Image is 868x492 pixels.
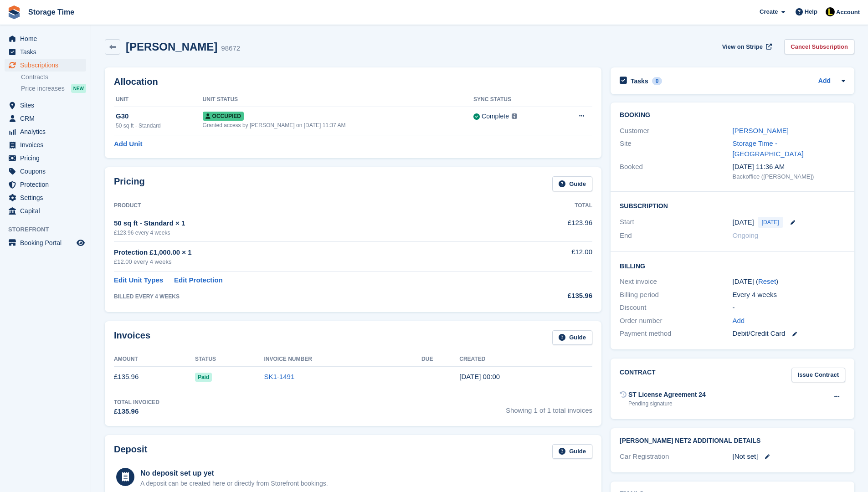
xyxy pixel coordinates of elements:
[512,113,517,119] img: icon-info-grey-7440780725fd019a000dd9b08b2336e03edf1995a4989e88bcd33f0948082b44.svg
[504,213,592,241] td: £123.96
[421,352,459,367] th: Due
[620,231,732,241] div: End
[20,46,75,58] span: Tasks
[733,328,845,339] div: Debit/Credit Card
[620,277,732,287] div: Next invoice
[5,59,86,72] a: menu
[620,316,732,326] div: Order number
[620,328,732,339] div: Payment method
[504,242,592,272] td: £12.00
[628,390,706,400] div: ST License Agreement 24
[20,99,75,112] span: Sites
[5,99,86,112] a: menu
[5,152,86,164] a: menu
[620,126,732,136] div: Customer
[620,138,732,159] div: Site
[20,236,75,249] span: Booking Portal
[114,247,504,258] div: Protection £1,000.00 × 1
[760,7,778,16] span: Create
[722,42,763,51] span: View on Stripe
[733,231,759,239] span: Ongoing
[114,367,195,387] td: £135.96
[5,138,86,151] a: menu
[758,217,783,228] span: [DATE]
[25,5,78,20] a: Storage Time
[195,373,212,382] span: Paid
[114,77,592,87] h2: Allocation
[20,165,75,178] span: Coupons
[71,84,86,93] div: NEW
[620,162,732,181] div: Booked
[733,172,845,181] div: Backoffice ([PERSON_NAME])
[20,138,75,151] span: Invoices
[620,437,845,445] h2: [PERSON_NAME] Net2 Additional Details
[116,111,203,122] div: G30
[733,302,845,313] div: -
[114,292,504,301] div: BILLED EVERY 4 WEEKS
[5,178,86,191] a: menu
[818,76,831,87] a: Add
[114,92,203,107] th: Unit
[552,444,592,459] a: Guide
[620,217,732,228] div: Start
[733,277,845,287] div: [DATE] ( )
[733,139,804,158] a: Storage Time - [GEOGRAPHIC_DATA]
[620,290,732,300] div: Billing period
[620,302,732,313] div: Discount
[733,290,845,300] div: Every 4 weeks
[5,46,86,58] a: menu
[5,32,86,45] a: menu
[826,7,835,16] img: Laaibah Sarwar
[174,275,223,286] a: Edit Protection
[719,39,774,54] a: View on Stripe
[21,73,86,82] a: Contracts
[116,122,203,130] div: 50 sq ft - Standard
[114,218,504,229] div: 50 sq ft - Standard × 1
[8,225,91,234] span: Storefront
[114,398,159,406] div: Total Invoiced
[20,178,75,191] span: Protection
[733,162,845,172] div: [DATE] 11:36 AM
[784,39,854,54] a: Cancel Subscription
[7,5,21,19] img: stora-icon-8386f47178a22dfd0bd8f6a31ec36ba5ce8667c1dd55bd0f319d3a0aa187defe.svg
[620,201,845,210] h2: Subscription
[21,83,86,93] a: Price increases NEW
[836,8,860,17] span: Account
[114,199,504,213] th: Product
[504,199,592,213] th: Total
[140,479,328,488] p: A deposit can be created here or directly from Storefront bookings.
[114,330,150,345] h2: Invoices
[20,59,75,72] span: Subscriptions
[195,352,264,367] th: Status
[552,176,592,191] a: Guide
[20,32,75,45] span: Home
[631,77,648,85] h2: Tasks
[5,205,86,217] a: menu
[733,127,789,134] a: [PERSON_NAME]
[114,139,142,149] a: Add Unit
[805,7,817,16] span: Help
[459,373,500,380] time: 2025-08-11 23:00:36 UTC
[620,261,845,270] h2: Billing
[459,352,592,367] th: Created
[264,352,422,367] th: Invoice Number
[203,92,473,107] th: Unit Status
[482,112,509,121] div: Complete
[504,291,592,301] div: £135.96
[5,112,86,125] a: menu
[5,125,86,138] a: menu
[203,121,473,129] div: Granted access by [PERSON_NAME] on [DATE] 11:37 AM
[20,125,75,138] span: Analytics
[733,451,845,462] div: [Not set]
[5,165,86,178] a: menu
[114,406,159,417] div: £135.96
[114,352,195,367] th: Amount
[20,191,75,204] span: Settings
[506,398,592,417] span: Showing 1 of 1 total invoices
[652,77,663,85] div: 0
[126,41,217,53] h2: [PERSON_NAME]
[114,444,147,459] h2: Deposit
[733,217,754,228] time: 2025-08-11 23:00:00 UTC
[758,277,776,285] a: Reset
[5,236,86,249] a: menu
